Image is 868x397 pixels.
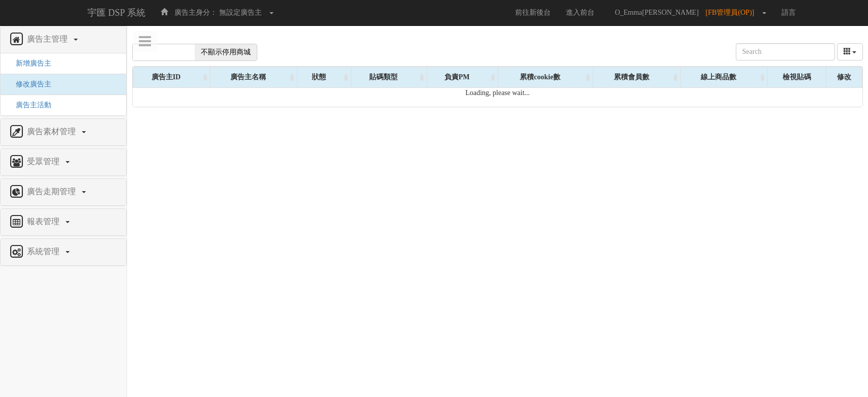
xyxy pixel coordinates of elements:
div: 廣告主ID [133,67,210,87]
div: 線上商品數 [681,67,767,87]
span: 廣告走期管理 [24,187,81,196]
div: 負責PM [427,67,498,87]
span: 廣告素材管理 [24,127,81,136]
a: 受眾管理 [8,154,118,170]
span: 廣告主身分： [174,9,217,16]
span: 廣告主管理 [24,35,73,43]
span: 無設定廣告主 [219,9,262,16]
a: 廣告主管理 [8,32,118,48]
a: 系統管理 [8,244,118,260]
span: 不顯示停用商城 [195,44,257,60]
span: 系統管理 [24,247,65,256]
a: 廣告主活動 [8,101,51,109]
div: 檢視貼碼 [768,67,826,87]
div: Columns [837,43,863,60]
a: 修改廣告主 [8,80,51,88]
a: 新增廣告主 [8,59,51,67]
input: Search [736,43,835,60]
span: O_Emma[PERSON_NAME] [610,9,704,16]
div: 貼碼類型 [351,67,427,87]
div: 修改 [826,67,862,87]
span: 報表管理 [24,217,65,226]
div: Loading, please wait... [133,88,862,107]
button: columns [837,43,863,60]
div: 累積cookie數 [498,67,593,87]
div: 累積會員數 [593,67,680,87]
a: 廣告走期管理 [8,184,118,200]
div: 廣告主名稱 [211,67,297,87]
a: 廣告素材管理 [8,124,118,140]
div: 狀態 [297,67,350,87]
span: [FB管理員(OP)] [706,9,760,16]
span: 受眾管理 [24,157,65,166]
a: 報表管理 [8,214,118,230]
